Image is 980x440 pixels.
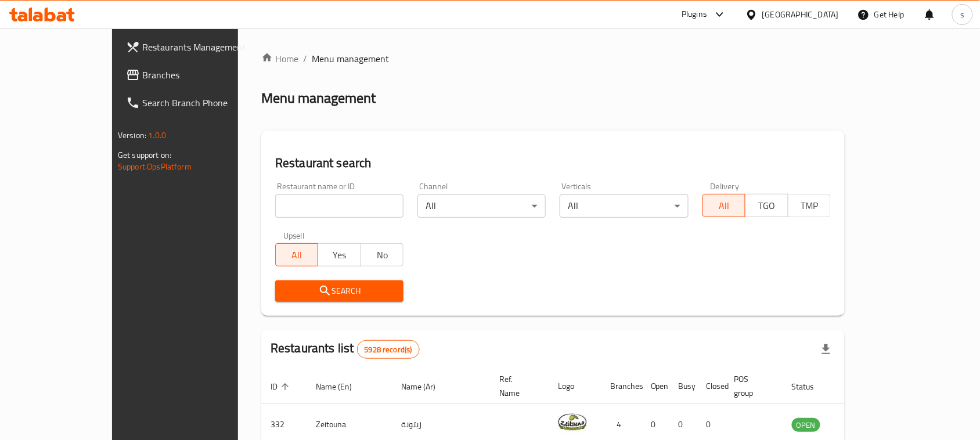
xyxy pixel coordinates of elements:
[792,419,820,432] span: OPEN
[702,194,745,217] button: All
[812,336,840,363] div: Export file
[366,247,399,264] span: No
[669,369,697,404] th: Busy
[793,197,826,214] span: TMP
[357,340,420,359] div: Total records count
[275,243,318,266] button: All
[117,89,276,117] a: Search Branch Phone
[142,40,266,54] span: Restaurants Management
[361,243,403,266] button: No
[558,407,587,437] img: Zeitouna
[261,52,298,66] a: Home
[960,8,964,21] span: s
[280,247,314,264] span: All
[118,147,171,163] span: Get support on:
[318,243,361,266] button: Yes
[499,372,535,400] span: Ref. Name
[142,68,266,82] span: Branches
[642,369,669,404] th: Open
[750,197,783,214] span: TGO
[148,128,166,143] span: 1.0.0
[745,194,788,217] button: TGO
[283,232,305,240] label: Upsell
[549,369,601,404] th: Logo
[792,380,830,394] span: Status
[401,380,451,394] span: Name (Ar)
[734,372,769,400] span: POS group
[316,380,367,394] span: Name (En)
[117,61,276,89] a: Branches
[261,52,845,66] nav: breadcrumb
[711,182,740,190] label: Delivery
[142,96,266,110] span: Search Branch Phone
[697,369,725,404] th: Closed
[708,197,741,214] span: All
[601,369,642,404] th: Branches
[271,380,293,394] span: ID
[762,8,839,21] div: [GEOGRAPHIC_DATA]
[560,194,688,218] div: All
[271,340,420,359] h2: Restaurants list
[358,344,419,355] span: 5928 record(s)
[275,154,831,172] h2: Restaurant search
[118,159,192,174] a: Support.OpsPlatform
[792,418,820,432] div: OPEN
[788,194,831,217] button: TMP
[312,52,389,66] span: Menu management
[323,247,356,264] span: Yes
[275,280,403,302] button: Search
[417,194,546,218] div: All
[284,284,394,298] span: Search
[275,194,403,218] input: Search for restaurant name or ID..
[261,89,376,107] h2: Menu management
[303,52,307,66] li: /
[682,8,707,21] div: Plugins
[118,128,146,143] span: Version:
[117,33,276,61] a: Restaurants Management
